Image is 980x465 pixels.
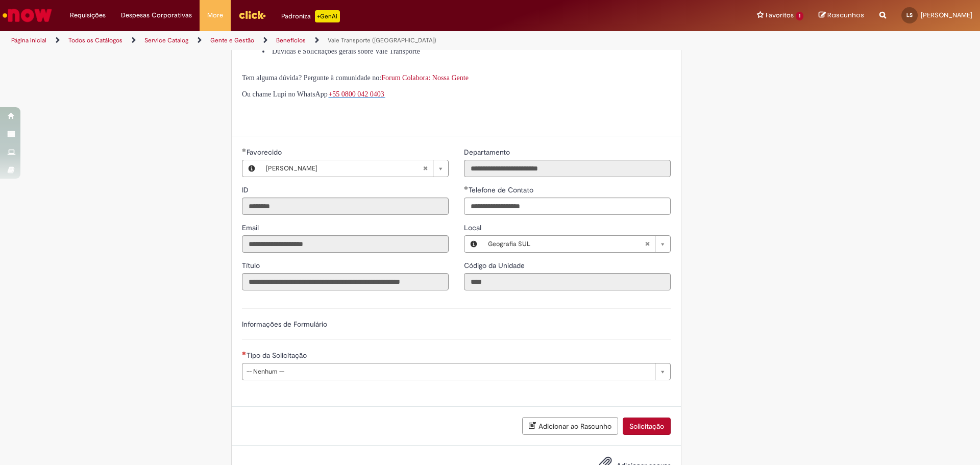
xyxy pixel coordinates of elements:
[242,273,449,290] input: Título
[464,236,483,252] button: Local, Visualizar este registro Geografia SUL
[238,7,266,22] img: click_logo_yellow_360x200.png
[242,160,261,177] button: Favorecido, Visualizar este registro Luan Severes
[766,10,794,20] span: Favoritos
[70,10,106,20] span: Requisições
[11,36,46,44] a: Página inicial
[315,10,340,22] p: +GenAi
[276,36,306,44] a: Benefícios
[464,148,512,157] span: Somente leitura - Departamento
[247,351,309,360] span: Tipo da Solicitação
[242,320,327,329] label: Informações de Formulário
[242,198,449,215] input: ID
[381,74,469,82] a: Forum Colabora: Nossa Gente
[242,148,247,152] span: Obrigatório Preenchido
[262,46,671,57] li: Dúvidas e Solicitações gerais sobre Vale Transporte
[464,198,671,215] input: Telefone de Contato
[8,31,646,50] ul: Trilhas de página
[242,185,251,195] label: Somente leitura - ID
[906,12,913,18] span: LS
[242,260,262,271] label: Somente leitura - Título
[68,36,122,44] a: Todos os Catálogos
[522,417,618,435] button: Adicionar ao Rascunho
[242,185,251,194] span: Somente leitura - ID
[281,10,340,22] div: Padroniza
[210,36,254,44] a: Gente e Gestão
[121,10,192,20] span: Despesas Corporativas
[623,418,671,435] button: Solicitação
[144,36,188,44] a: Service Catalog
[827,10,864,20] span: Rascunhos
[469,185,535,194] span: Telefone de Contato
[242,74,469,82] span: Tem alguma dúvida? Pergunte à comunidade no:
[464,160,671,177] input: Departamento
[328,36,436,44] a: Vale Transporte ([GEOGRAPHIC_DATA])
[247,363,650,380] span: -- Nenhum --
[242,351,247,355] span: Necessários
[328,89,385,98] a: +55 0800 042 0403
[464,223,483,232] span: Local
[819,11,864,20] a: Rascunhos
[483,236,670,252] a: Geografia SULLimpar campo Local
[464,273,671,290] input: Código da Unidade
[242,223,261,233] label: Somente leitura - Email
[464,186,469,190] span: Obrigatório Preenchido
[242,90,328,98] span: Ou chame Lupi no WhatsApp
[488,236,645,252] span: Geografia SUL
[207,10,223,20] span: More
[242,235,449,253] input: Email
[266,160,423,177] span: [PERSON_NAME]
[464,147,512,157] label: Somente leitura - Departamento
[261,160,448,177] a: [PERSON_NAME]Limpar campo Favorecido
[1,5,54,26] img: ServiceNow
[464,260,527,271] label: Somente leitura - Código da Unidade
[247,148,284,157] span: Necessários - Favorecido
[921,11,972,19] span: [PERSON_NAME]
[328,90,384,98] span: +55 0800 042 0403
[418,160,433,177] abbr: Limpar campo Favorecido
[640,236,655,252] abbr: Limpar campo Local
[796,12,803,20] span: 1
